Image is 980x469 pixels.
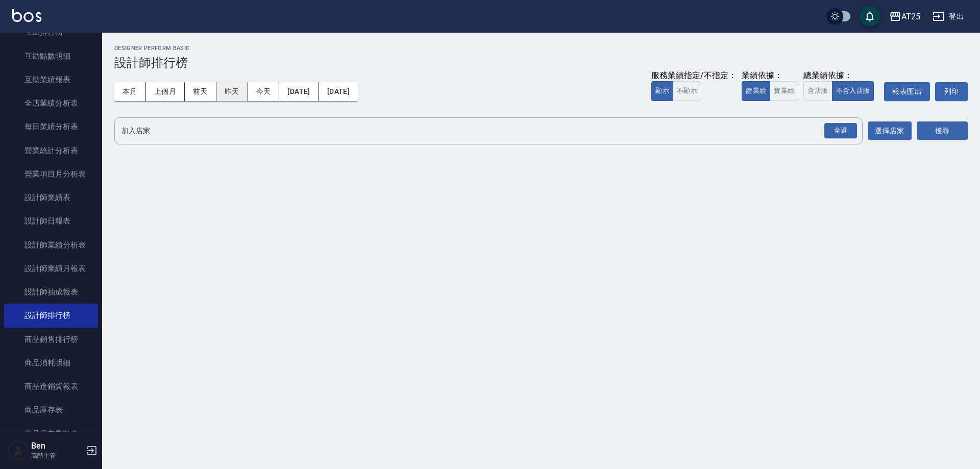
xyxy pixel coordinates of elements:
[4,280,98,304] a: 設計師抽成報表
[4,186,98,209] a: 設計師業績表
[4,257,98,280] a: 設計師業績月報表
[803,81,832,101] button: 含店販
[4,351,98,375] a: 商品消耗明細
[4,68,98,91] a: 互助業績報表
[4,304,98,327] a: 設計師排行榜
[185,82,216,101] button: 前天
[868,121,912,140] button: 選擇店家
[885,6,924,27] button: AT25
[884,82,930,101] button: 報表匯出
[279,82,318,101] button: [DATE]
[935,82,968,101] button: 列印
[248,82,280,101] button: 今天
[4,115,98,138] a: 每日業績分析表
[4,91,98,115] a: 全店業績分析表
[4,375,98,398] a: 商品進銷貨報表
[742,70,798,81] div: 業績依據：
[651,81,673,101] button: 顯示
[8,440,29,461] img: Person
[114,82,146,101] button: 本月
[12,9,41,22] img: Logo
[216,82,248,101] button: 昨天
[319,82,358,101] button: [DATE]
[824,123,857,139] div: 全選
[901,10,920,23] div: AT25
[4,20,98,44] a: 互助排行榜
[860,6,880,27] button: save
[31,451,83,460] p: 高階主管
[114,45,968,52] h2: Designer Perform Basic
[31,441,83,451] h5: Ben
[4,233,98,257] a: 設計師業績分析表
[4,139,98,162] a: 營業統計分析表
[4,328,98,351] a: 商品銷售排行榜
[803,70,879,81] div: 總業績依據：
[4,209,98,233] a: 設計師日報表
[4,162,98,186] a: 營業項目月分析表
[114,56,968,70] h3: 設計師排行榜
[832,81,874,101] button: 不含入店販
[770,81,798,101] button: 實業績
[742,81,770,101] button: 虛業績
[4,398,98,422] a: 商品庫存表
[651,70,737,81] div: 服務業績指定/不指定：
[917,121,968,140] button: 搜尋
[822,121,859,141] button: Open
[146,82,185,101] button: 上個月
[673,81,701,101] button: 不顯示
[119,122,843,140] input: 店家名稱
[4,44,98,68] a: 互助點數明細
[4,422,98,446] a: 商品庫存盤點表
[928,7,968,26] button: 登出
